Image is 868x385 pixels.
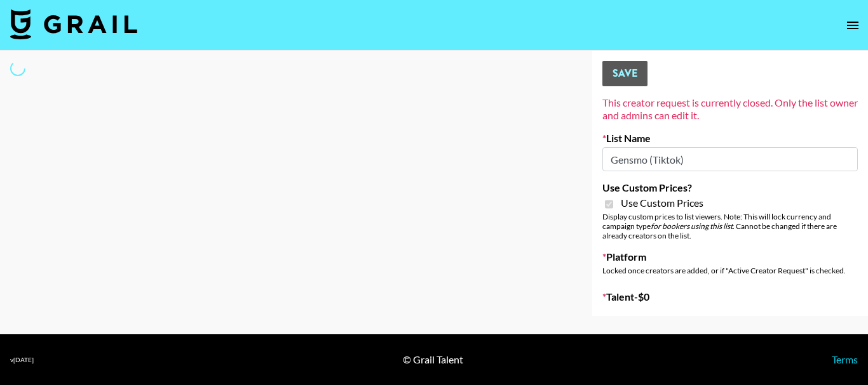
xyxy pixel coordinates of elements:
label: Use Custom Prices? [602,181,858,194]
em: for bookers using this list [651,221,733,231]
label: Platform [602,251,858,263]
div: v [DATE] [10,356,34,364]
label: List Name [602,132,858,145]
div: Display custom prices to list viewers. Note: This will lock currency and campaign type . Cannot b... [602,212,858,240]
button: open drawer [840,13,865,38]
label: Talent - $ 0 [602,290,858,303]
button: Save [602,61,648,86]
a: Terms [832,353,858,365]
div: © Grail Talent [403,353,463,366]
div: Locked once creators are added, or if "Active Creator Request" is checked. [602,266,858,275]
span: Use Custom Prices [621,197,703,209]
img: Grail Talent [10,9,137,39]
div: This creator request is currently closed. Only the list owner and admins can edit it. [602,96,858,122]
